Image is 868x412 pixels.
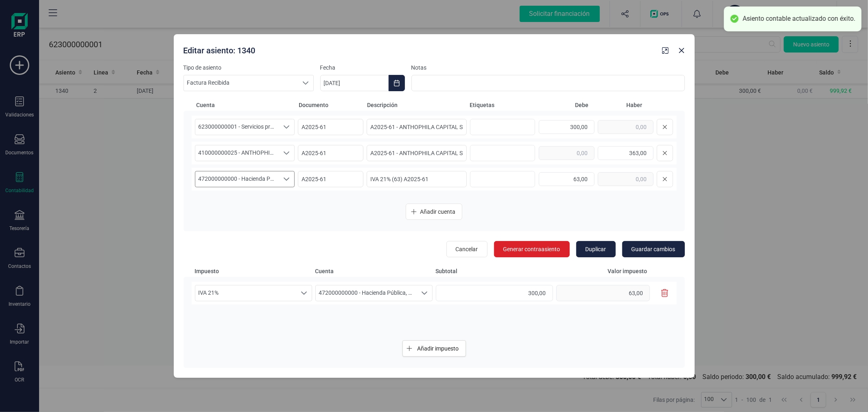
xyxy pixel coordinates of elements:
[598,146,654,160] input: 0,00
[539,146,595,160] input: 0,00
[598,120,654,134] input: 0,00
[296,285,312,301] div: Seleccione un porcentaje
[420,208,455,216] span: Añadir cuenta
[389,75,405,91] button: Choose Date
[538,101,589,109] span: Debe
[320,64,405,72] label: Fecha
[436,267,553,275] span: Subtotal
[195,285,296,301] span: IVA 21%
[436,285,553,301] input: 0,00
[743,15,855,23] div: Asiento contable actualizado con éxito.
[367,101,467,109] span: Descripción
[418,344,459,353] span: Añadir impuesto
[632,245,676,253] span: Guardar cambios
[470,101,535,109] span: Etiquetas
[503,245,560,253] span: Generar contraasiento
[184,64,314,72] label: Tipo de asiento
[316,285,417,301] span: 472000000000 - Hacienda Pública, IVA soportado
[556,267,656,275] span: Valor impuesto
[195,171,279,187] span: 472000000000 - Hacienda Pública, IVA soportado
[180,42,659,56] div: Editar asiento: 1340
[406,204,462,220] button: Añadir cuenta
[411,64,685,72] label: Notas
[456,245,478,253] span: Cancelar
[598,172,654,186] input: 0,00
[446,241,488,257] button: Cancelar
[299,101,364,109] span: Documento
[576,241,616,257] button: Duplicar
[556,285,650,301] input: 0,00
[197,101,296,109] span: Cuenta
[315,267,433,275] span: Cuenta
[195,119,279,135] span: 623000000001 - Servicios profesional - [PERSON_NAME]
[592,101,643,109] span: Haber
[184,75,298,91] span: Factura Recibida
[279,119,295,135] div: Seleccione una cuenta
[279,171,295,187] div: Seleccione una cuenta
[279,145,295,161] div: Seleccione una cuenta
[195,145,279,161] span: 410000000025 - ANTHOPHILA CAPITAL SL
[539,120,595,134] input: 0,00
[539,172,595,186] input: 0,00
[494,241,570,257] button: Generar contraasiento
[195,267,312,275] span: Impuesto
[402,340,466,357] button: Añadir impuesto
[622,241,685,257] button: Guardar cambios
[586,245,606,253] span: Duplicar
[417,285,432,301] div: Seleccione una cuenta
